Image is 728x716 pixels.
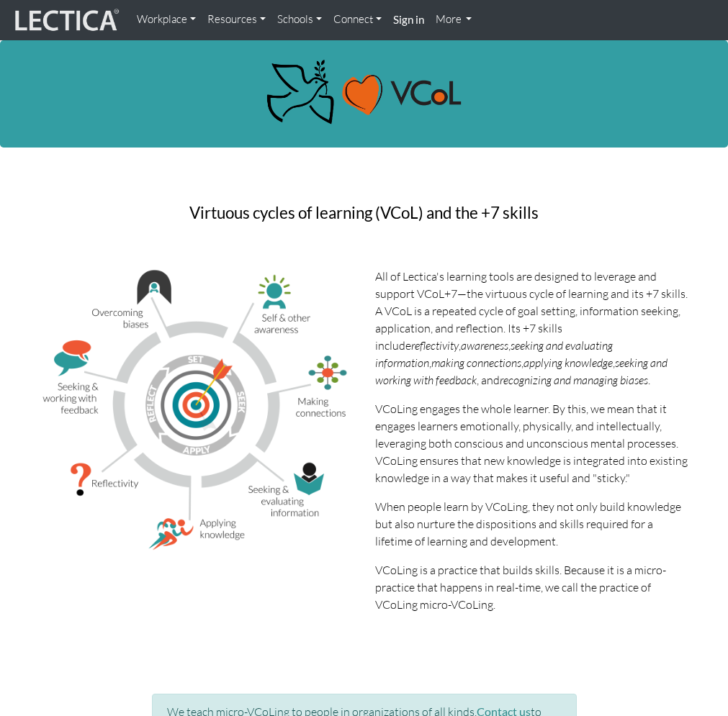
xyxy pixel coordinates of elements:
p: VCoLing is a practice that builds skills. Because it is a micro-practice that happens in real-tim... [375,561,688,613]
i: reflectivity [411,338,459,353]
i: seeking and evaluating information [375,338,613,370]
a: Schools [271,6,328,34]
h3: Virtuous cycles of learning (VCoL) and the +7 skills [152,204,577,222]
img: lecticalive [12,6,120,34]
a: Connect [328,6,387,34]
p: All of Lectica's learning tools are designed to leverage and support VCoL+7—the virtuous cycle of... [375,268,688,389]
p: When people learn by VCoLing, they not only build knowledge but also nurture the dispositions and... [375,498,688,550]
i: applying knowledge [523,355,613,370]
a: More [430,6,478,34]
i: making connections [431,355,521,370]
a: Workplace [131,6,202,34]
i: recognizing and managing biases [500,373,648,387]
i: awareness [461,338,508,353]
a: Sign in [387,6,430,35]
a: Resources [202,6,271,34]
strong: Sign in [393,13,424,26]
img: VCoL+7 illustration [40,268,354,551]
p: VCoLing engages the whole learner. By this, we mean that it engages learners emotionally, physica... [375,400,688,486]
